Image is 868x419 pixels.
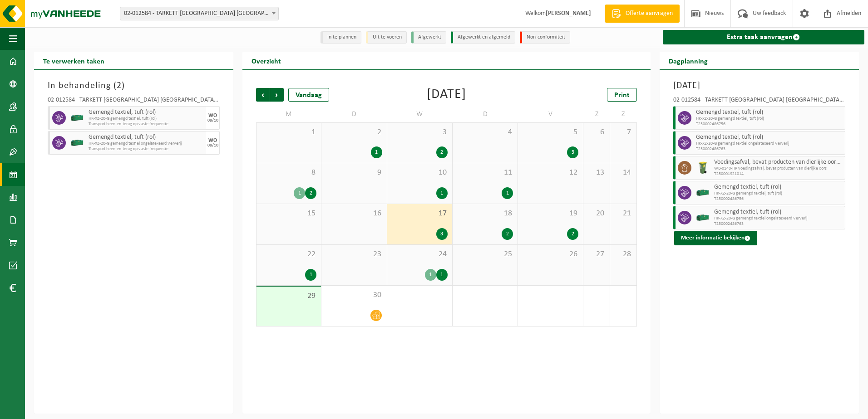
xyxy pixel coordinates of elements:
span: T250002486756 [714,196,843,202]
span: 16 [326,209,382,219]
div: 1 [294,187,305,199]
td: Z [610,106,637,122]
div: 08/10 [207,118,218,123]
a: Print [607,88,637,102]
td: Z [583,106,610,122]
span: 3 [392,127,448,137]
div: 3 [436,228,448,240]
span: 23 [326,249,382,259]
li: Afgewerkt en afgemeld [451,31,515,44]
span: 30 [326,290,382,300]
div: 2 [502,228,513,240]
span: HK-XZ-20-G gemengd textiel, tuft (rol) [89,116,204,122]
span: 8 [261,168,316,178]
div: 1 [305,269,316,281]
span: 1 [261,127,316,137]
span: 21 [615,209,632,219]
li: In te plannen [321,31,361,44]
div: 08/10 [207,143,218,148]
img: WB-0140-HPE-GN-50 [696,161,710,175]
span: Vorige [256,88,270,102]
span: Gemengd textiel, tuft (rol) [696,109,843,116]
h3: [DATE] [673,79,845,93]
td: V [518,106,583,122]
span: 13 [588,168,605,178]
span: Offerte aanvragen [623,9,675,18]
span: 15 [261,209,316,219]
div: 2 [436,146,448,158]
h3: In behandeling ( ) [48,79,220,93]
span: Gemengd textiel, tuft (rol) [89,134,204,141]
span: 7 [615,127,632,137]
div: 2 [567,228,578,240]
a: Offerte aanvragen [605,5,680,23]
span: 10 [392,168,448,178]
span: T250002486763 [714,221,843,227]
strong: [PERSON_NAME] [546,10,591,17]
span: HK-XZ-20-G gemengd textiel ongelatexeerd Ververij [696,141,843,146]
span: 2 [326,127,382,137]
span: T250002486763 [696,146,843,152]
div: 1 [436,269,448,281]
span: Gemengd textiel, tuft (rol) [696,134,843,141]
span: 14 [615,168,632,178]
div: 1 [436,187,448,199]
span: WB-0140-HP voedingsafval, bevat producten van dierlijke oors [714,166,843,171]
td: M [256,106,321,122]
span: 24 [392,249,448,259]
span: 4 [457,127,513,137]
span: Transport heen-en-terug op vaste frequentie [89,146,204,152]
span: 2 [117,81,122,90]
div: 3 [567,146,578,158]
span: 17 [392,209,448,219]
span: HK-XZ-20-G gemengd textiel, tuft (rol) [696,116,843,122]
span: Gemengd textiel, tuft (rol) [89,109,204,116]
div: 1 [502,187,513,199]
span: T250001921014 [714,171,843,177]
button: Meer informatie bekijken [674,231,757,245]
span: Volgende [270,88,284,102]
span: HK-XZ-20-G gemengd textiel ongelatexeerd Ververij [714,216,843,221]
h2: Dagplanning [660,52,717,69]
li: Non-conformiteit [520,31,570,44]
div: 2 [305,187,316,199]
span: Voedingsafval, bevat producten van dierlijke oorsprong, onverpakt, categorie 3 [714,159,843,166]
span: 28 [615,249,632,259]
span: 02-012584 - TARKETT DENDERMONDE NV - DENDERMONDE [120,7,278,20]
span: 25 [457,249,513,259]
img: HK-XZ-20-GN-00 [696,211,710,224]
td: D [321,106,387,122]
div: 02-012584 - TARKETT [GEOGRAPHIC_DATA] [GEOGRAPHIC_DATA] - [GEOGRAPHIC_DATA] [48,97,220,106]
div: 1 [371,146,382,158]
span: 20 [588,209,605,219]
span: Gemengd textiel, tuft (rol) [714,209,843,216]
a: Extra taak aanvragen [663,30,864,44]
span: 02-012584 - TARKETT DENDERMONDE NV - DENDERMONDE [120,7,279,20]
span: 27 [588,249,605,259]
span: Transport heen-en-terug op vaste frequentie [89,122,204,127]
h2: Te verwerken taken [34,52,113,69]
span: 19 [523,209,578,219]
li: Afgewerkt [411,31,446,44]
span: HK-XZ-20-G gemengd textiel ongelatexeerd Ververij [89,141,204,146]
img: HK-XZ-20-GN-00 [70,111,84,125]
span: 9 [326,168,382,178]
span: HK-XZ-20-G gemengd textiel, tuft (rol) [714,191,843,196]
img: HK-XZ-20-GN-00 [696,186,710,200]
li: Uit te voeren [366,31,407,44]
td: D [453,106,518,122]
div: WO [208,113,217,118]
span: 18 [457,209,513,219]
div: [DATE] [427,88,466,102]
span: Gemengd textiel, tuft (rol) [714,184,843,191]
span: 22 [261,249,316,259]
span: 29 [261,291,316,301]
span: 5 [523,127,578,137]
div: WO [208,138,217,143]
span: 12 [523,168,578,178]
td: W [387,106,453,122]
span: 11 [457,168,513,178]
img: HK-XZ-20-GN-00 [70,136,84,150]
h2: Overzicht [242,52,290,69]
div: 02-012584 - TARKETT [GEOGRAPHIC_DATA] [GEOGRAPHIC_DATA] - [GEOGRAPHIC_DATA] [673,97,845,106]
